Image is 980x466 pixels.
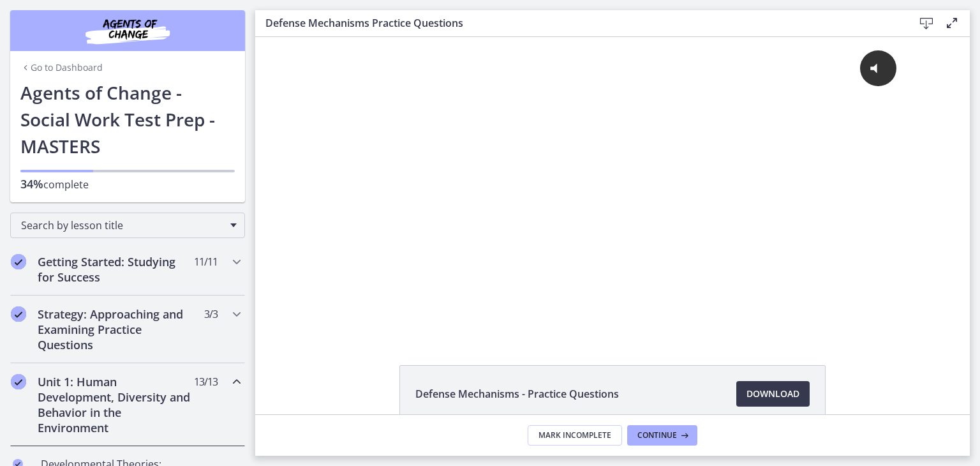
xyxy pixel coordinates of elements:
button: Mark Incomplete [528,425,622,446]
h1: Agents of Change - Social Work Test Prep - MASTERS [20,79,235,160]
h3: Defense Mechanisms Practice Questions [265,15,893,31]
i: Completed [11,306,26,322]
p: complete [20,176,235,192]
span: Mark Incomplete [538,430,611,440]
i: Completed [11,374,26,389]
span: 3 / 3 [204,306,218,322]
button: Continue [627,425,697,446]
span: Defense Mechanisms - Practice Questions [415,386,619,402]
span: Search by lesson title [21,218,224,232]
a: Go to Dashboard [20,61,103,74]
span: 13 / 13 [194,374,218,389]
img: Agents of Change [51,15,204,46]
h2: Unit 1: Human Development, Diversity and Behavior in the Environment [38,374,193,435]
span: Continue [637,430,677,440]
h2: Getting Started: Studying for Success [38,254,193,285]
span: 11 / 11 [194,254,218,269]
span: Download [746,386,799,402]
a: Download [736,381,810,407]
iframe: Video Lesson [255,37,970,336]
span: 34% [20,176,43,192]
div: Search by lesson title [10,213,245,238]
i: Completed [11,254,26,269]
h2: Strategy: Approaching and Examining Practice Questions [38,306,193,352]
